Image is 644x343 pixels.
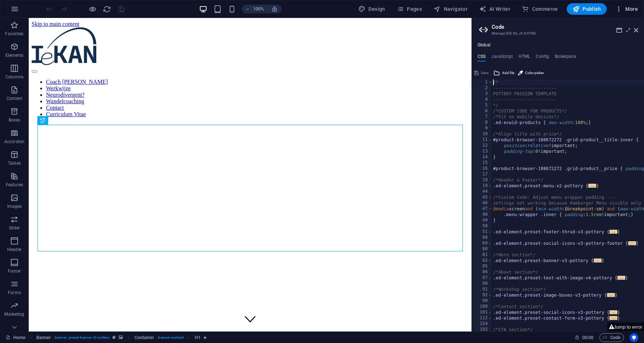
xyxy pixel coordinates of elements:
div: 15 [472,160,492,166]
div: 2 [472,85,492,91]
h4: HTML [519,54,530,62]
div: 7 [472,114,492,120]
div: 100 [472,304,492,310]
p: Boxes [9,117,20,123]
div: 86 [472,269,492,275]
div: 10 [472,131,492,137]
i: This element is a customizable preset [112,335,116,339]
button: Navigator [431,3,470,15]
h4: JavaScript [491,54,512,62]
p: Forms [8,290,21,296]
i: This element contains a background [119,335,123,339]
div: 18 [472,177,492,183]
p: Elements [5,52,24,58]
button: reload [102,5,111,13]
span: ... [609,316,617,320]
span: Click to select. Double-click to edit [134,333,155,342]
a: Click to cancel selection. Double-click to open Pages [6,333,26,342]
button: Publish [567,3,607,15]
div: 90 [472,281,492,287]
button: Pages [394,3,425,15]
button: Commerce [519,3,561,15]
h4: CSS [478,54,486,62]
h6: Session time [575,333,594,342]
span: : [587,335,588,340]
button: 100% [242,5,267,13]
p: Accordion [4,139,24,145]
div: 92 [472,292,492,298]
span: ... [594,259,602,262]
h4: Config [536,54,549,62]
span: 00 00 [582,333,593,342]
div: 85 [472,264,492,269]
div: 12 [472,143,492,148]
span: More [615,5,638,13]
a: Skip to main content [3,3,51,9]
div: 45 [472,195,492,200]
i: On resize automatically adjust zoom level to fit chosen device. [271,6,278,12]
div: 46 [472,200,492,206]
span: Add file [502,69,514,77]
span: . banner-content [157,333,183,342]
div: 51 [472,229,492,235]
div: 81 [472,252,492,258]
div: 99 [472,298,492,304]
h6: 100% [253,5,264,13]
div: 68 [472,235,492,241]
p: Tables [8,160,21,166]
div: 13 [472,148,492,154]
p: Favorites [5,31,23,37]
nav: breadcrumb [36,333,207,342]
span: Click to select. Double-click to edit [195,333,201,342]
span: ... [609,310,617,314]
h2: Code [492,24,638,30]
div: 50 [472,223,492,229]
i: Element contains an animation [203,335,207,339]
button: Jump to error [607,323,644,331]
p: Marketing [4,311,24,317]
div: 19 [472,183,492,189]
button: AI Writer [476,3,513,15]
span: . banner .preset-banner-v3-pottery [54,333,110,342]
button: Code [599,333,624,342]
div: 49 [472,218,492,223]
div: 154 [472,321,492,327]
span: Code [603,333,621,342]
div: 47 [472,206,492,212]
div: 112 [472,315,492,321]
span: ... [607,293,615,297]
span: Design [358,5,385,13]
div: 82 [472,258,492,264]
div: 44 [472,189,492,195]
div: 101 [472,310,492,315]
div: 11 [472,137,492,143]
button: Add file [492,69,515,77]
div: 6 [472,108,492,114]
p: Features [6,182,23,188]
p: Header [7,247,22,252]
button: Design [355,3,388,15]
div: 80 [472,246,492,252]
div: 3 [472,91,492,97]
h4: Global [478,42,491,48]
span: ... [588,184,596,188]
h3: Manage (S)CSS, JS & HTML [492,30,624,37]
button: Click here to leave preview mode and continue editing [88,5,97,13]
p: Columns [5,74,23,80]
div: 91 [472,287,492,292]
span: ... [628,241,636,245]
span: Pages [397,5,422,13]
button: More [612,3,641,15]
button: Color picker [517,69,545,77]
div: 16 [472,166,492,171]
span: ... [617,276,625,280]
div: 17 [472,171,492,177]
p: Images [7,203,22,209]
p: Slider [9,225,20,231]
div: 48 [472,212,492,218]
div: 9 [472,125,492,131]
div: 5 [472,102,492,108]
button: Usercentrics [630,333,638,342]
div: 155 [472,327,492,333]
div: 14 [472,154,492,160]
